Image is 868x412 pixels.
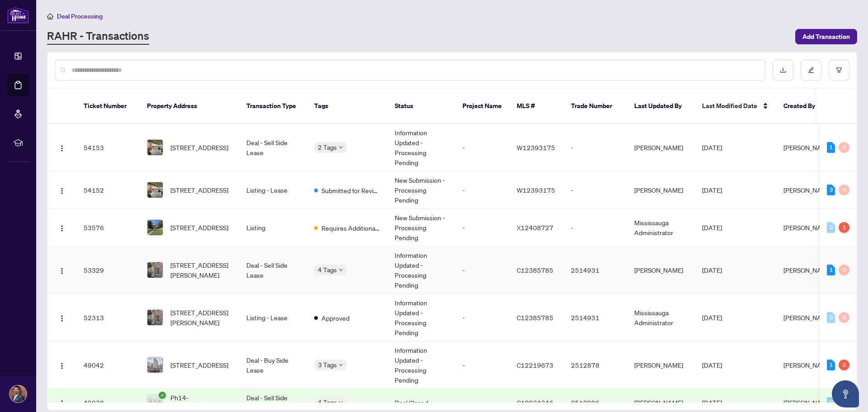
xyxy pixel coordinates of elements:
[783,223,832,232] span: [PERSON_NAME]
[517,398,553,407] span: C12234346
[517,313,553,322] span: C12385785
[76,209,140,246] td: 53576
[839,312,849,323] div: 0
[47,28,149,45] a: RAHR - Transactions
[58,145,66,152] img: Logo
[55,263,69,277] button: Logo
[387,294,455,341] td: Information Updated - Processing Pending
[627,124,695,171] td: [PERSON_NAME]
[321,185,380,195] span: Submitted for Review
[455,171,509,209] td: -
[517,266,553,274] span: C12385785
[627,209,695,246] td: Mississauga Administrator
[783,266,832,274] span: [PERSON_NAME]
[455,209,509,246] td: -
[839,142,849,153] div: 0
[776,89,830,124] th: Created By
[58,315,66,322] img: Logo
[339,400,343,405] span: down
[170,223,228,232] span: [STREET_ADDRESS]
[783,186,832,194] span: [PERSON_NAME]
[839,185,849,195] div: 0
[627,171,695,209] td: [PERSON_NAME]
[802,29,850,44] span: Add Transaction
[318,360,337,370] span: 3 Tags
[839,360,849,370] div: 2
[455,341,509,389] td: -
[239,294,307,341] td: Listing - Lease
[387,171,455,209] td: New Submission - Processing Pending
[239,209,307,246] td: Listing
[7,7,29,24] img: logo
[239,246,307,294] td: Deal - Sell Side Lease
[780,67,786,73] span: download
[455,124,509,171] td: -
[239,89,307,124] th: Transaction Type
[517,223,553,232] span: X12408727
[455,294,509,341] td: -
[307,89,387,124] th: Tags
[318,265,337,275] span: 4 Tags
[564,124,627,171] td: -
[783,143,832,152] span: [PERSON_NAME]
[827,265,835,275] div: 1
[47,13,53,19] span: home
[239,171,307,209] td: Listing - Lease
[147,357,163,373] img: thumbnail-img
[147,182,163,198] img: thumbnail-img
[564,209,627,246] td: -
[839,265,849,275] div: 0
[517,143,555,152] span: W12393175
[170,308,232,327] span: [STREET_ADDRESS][PERSON_NAME]
[55,310,69,325] button: Logo
[339,268,343,272] span: down
[627,341,695,389] td: [PERSON_NAME]
[827,142,835,153] div: 1
[702,398,722,407] span: [DATE]
[9,385,27,403] img: Profile Icon
[318,142,337,152] span: 2 Tags
[627,89,695,124] th: Last Updated By
[702,101,757,111] span: Last Modified Date
[76,294,140,341] td: 52313
[387,124,455,171] td: Information Updated - Processing Pending
[827,312,835,323] div: 0
[147,262,163,278] img: thumbnail-img
[387,341,455,389] td: Information Updated - Processing Pending
[58,267,66,275] img: Logo
[832,380,859,407] button: Open asap
[387,246,455,294] td: Information Updated - Processing Pending
[387,89,455,124] th: Status
[839,222,849,233] div: 1
[783,361,832,369] span: [PERSON_NAME]
[564,246,627,294] td: 2514931
[57,12,103,20] span: Deal Processing
[795,29,857,44] button: Add Transaction
[147,140,163,155] img: thumbnail-img
[58,400,66,407] img: Logo
[702,266,722,274] span: [DATE]
[147,220,163,235] img: thumbnail-img
[808,67,814,73] span: edit
[55,183,69,197] button: Logo
[58,187,66,194] img: Logo
[455,246,509,294] td: -
[836,67,842,73] span: filter
[55,395,69,410] button: Logo
[318,397,337,407] span: 4 Tags
[147,310,163,325] img: thumbnail-img
[76,171,140,209] td: 54152
[773,60,793,81] button: download
[55,358,69,372] button: Logo
[517,186,555,194] span: W12393175
[58,362,66,369] img: Logo
[801,60,821,81] button: edit
[564,89,627,124] th: Trade Number
[627,294,695,341] td: Mississauga Administrator
[147,395,163,410] img: thumbnail-img
[239,124,307,171] td: Deal - Sell Side Lease
[140,89,239,124] th: Property Address
[695,89,776,124] th: Last Modified Date
[827,397,835,408] div: 0
[702,143,722,152] span: [DATE]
